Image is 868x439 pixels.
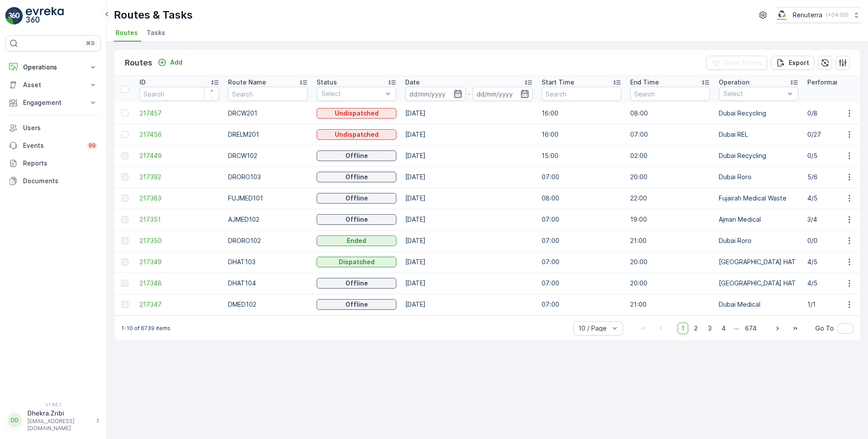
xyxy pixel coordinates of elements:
p: Operation [719,78,749,87]
span: 4 [717,323,730,334]
div: Toggle Row Selected [121,110,128,117]
input: Search [139,87,219,101]
a: Reports [5,154,101,172]
p: Offline [345,194,368,203]
a: Events99 [5,137,101,154]
p: Select [322,89,383,98]
p: Offline [345,279,368,288]
td: Dubai Roro [714,166,803,188]
td: 07:00 [626,124,714,145]
button: Offline [317,278,396,289]
td: [GEOGRAPHIC_DATA] HAT [714,251,803,273]
div: Toggle Row Selected [121,216,128,223]
button: Offline [317,193,396,204]
input: dd/mm/yyyy [405,87,466,101]
div: Toggle Row Selected [121,152,128,159]
p: ... [734,323,739,334]
button: Undispatched [317,129,396,140]
td: [DATE] [401,209,537,230]
p: Undispatched [335,130,379,139]
p: Reports [23,159,97,168]
td: 08:00 [537,188,626,209]
div: Toggle Row Selected [121,173,128,181]
td: 21:00 [626,230,714,251]
p: Documents [23,177,97,185]
p: Offline [345,173,368,181]
a: 217348 [139,279,219,288]
span: Routes [116,28,138,37]
a: 217350 [139,236,219,245]
button: Operations [5,58,101,76]
p: End Time [630,78,659,87]
td: Dubai Recycling [714,103,803,124]
p: Dispatched [339,258,375,266]
span: 2 [690,323,702,334]
p: Clear Filters [724,58,762,67]
span: v 1.48.1 [5,402,101,407]
button: Clear Filters [706,56,767,70]
td: 22:00 [626,188,714,209]
p: Events [23,141,81,150]
td: DHAT103 [224,251,312,273]
a: 217351 [139,215,219,224]
p: Route Name [228,78,266,87]
td: DRCW102 [224,145,312,166]
td: 07:00 [537,273,626,294]
td: [DATE] [401,294,537,315]
button: Renuterra(+04:00) [775,7,861,23]
td: [DATE] [401,145,537,166]
input: dd/mm/yyyy [473,87,533,101]
td: 08:00 [626,103,714,124]
p: Renuterra [793,11,822,19]
a: 217349 [139,258,219,266]
td: 20:00 [626,273,714,294]
td: DHAT104 [224,273,312,294]
td: Dubai Recycling [714,145,803,166]
td: 16:00 [537,103,626,124]
a: Users [5,119,101,137]
div: DD [8,413,22,427]
td: 19:00 [626,209,714,230]
p: 1-10 of 6739 items [121,325,170,332]
p: Undispatched [335,109,379,118]
img: Screenshot_2024-07-26_at_13.33.01.png [775,10,789,20]
td: [DATE] [401,251,537,273]
td: Dubai REL [714,124,803,145]
button: Engagement [5,94,101,112]
td: AJMED102 [224,209,312,230]
p: ID [139,78,146,87]
p: Routes & Tasks [114,8,193,22]
td: 15:00 [537,145,626,166]
a: 217392 [139,173,219,181]
td: 16:00 [537,124,626,145]
a: 217456 [139,130,219,139]
td: 07:00 [537,230,626,251]
a: 217457 [139,109,219,118]
div: Toggle Row Selected [121,237,128,244]
button: Dispatched [317,257,396,267]
td: DRELM201 [224,124,312,145]
button: Offline [317,150,396,161]
a: 217449 [139,151,219,160]
td: Ajman Medical [714,209,803,230]
td: 20:00 [626,166,714,188]
td: DMED102 [224,294,312,315]
button: DDDhekra.Zribi[EMAIL_ADDRESS][DOMAIN_NAME] [5,409,101,432]
td: 07:00 [537,251,626,273]
img: logo [5,7,23,25]
td: DRCW201 [224,103,312,124]
p: Dhekra.Zribi [27,409,91,418]
p: - [468,89,471,99]
td: [DATE] [401,124,537,145]
p: 99 [89,142,96,149]
td: DRORO103 [224,166,312,188]
p: Offline [345,215,368,224]
div: Toggle Row Selected [121,258,128,266]
span: 217383 [139,194,219,203]
td: [DATE] [401,230,537,251]
button: Export [771,56,814,70]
